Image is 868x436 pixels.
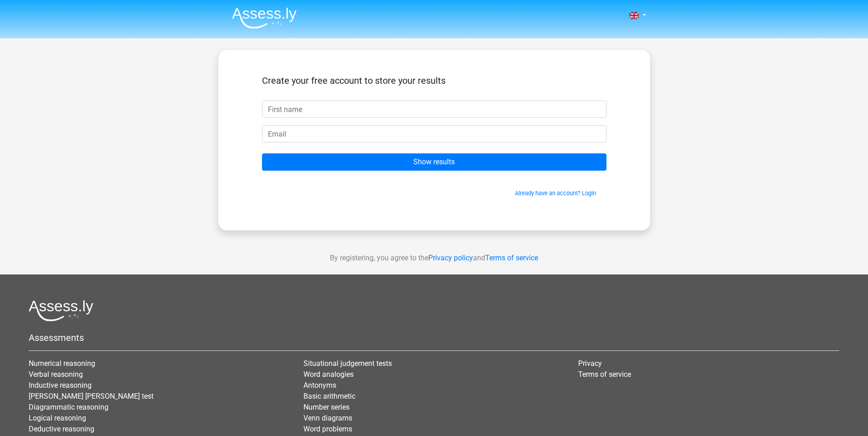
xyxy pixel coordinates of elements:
a: Deductive reasoning [29,425,94,433]
a: Antonyms [303,381,336,390]
a: [PERSON_NAME] [PERSON_NAME] test [29,392,154,401]
a: Terms of service [578,370,631,379]
a: Logical reasoning [29,414,86,422]
a: Already have an account? Login [515,190,596,197]
a: Venn diagrams [303,414,352,422]
a: Word analogies [303,370,354,379]
h5: Assessments [29,332,839,343]
a: Verbal reasoning [29,370,83,379]
img: Assessly [232,7,297,29]
a: Basic arithmetic [303,392,355,401]
a: Situational judgement tests [303,359,392,368]
a: Word problems [303,425,352,433]
a: Numerical reasoning [29,359,95,368]
a: Diagrammatic reasoning [29,403,108,411]
a: Terms of service [485,253,538,262]
input: Show results [262,153,606,171]
h5: Create your free account to store your results [262,75,606,86]
img: Assessly logo [29,300,93,321]
a: Privacy policy [428,253,473,262]
input: Email [262,125,606,142]
a: Privacy [578,359,602,368]
a: Inductive reasoning [29,381,92,390]
a: Number series [303,403,349,411]
input: First name [262,101,606,118]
